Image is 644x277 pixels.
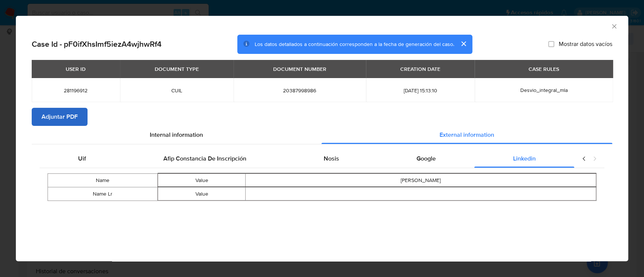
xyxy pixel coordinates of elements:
button: Cerrar ventana [610,23,617,29]
span: External information [440,130,494,139]
span: 281196912 [41,87,111,94]
span: 20387998986 [243,87,357,94]
div: CREATION DATE [396,63,445,75]
h2: Case Id - pF0ifXhsImf5iezA4wjhwRf4 [32,39,161,49]
span: Google [417,154,436,163]
span: Desvio_integral_mla [520,86,567,94]
button: cerrar [454,35,472,53]
span: Afip Constancia De Inscripción [163,154,246,163]
span: [DATE] 15:13:10 [375,87,466,94]
td: Value [158,174,245,187]
td: Value [158,187,245,200]
div: Detailed external info [40,150,574,168]
div: [PERSON_NAME] [246,177,596,184]
div: USER ID [61,63,90,75]
div: DOCUMENT TYPE [150,63,203,75]
span: CUIL [129,87,224,94]
span: Linkedin [513,154,536,163]
input: Mostrar datos vacíos [548,41,554,47]
div: Detailed info [32,126,612,144]
span: Internal information [150,130,203,139]
span: Nosis [324,154,339,163]
div: closure-recommendation-modal [16,16,628,261]
div: DOCUMENT NUMBER [269,63,331,75]
span: Los datos detallados a continuación corresponden a la fecha de generación del caso. [255,40,454,48]
td: Name [48,174,158,187]
span: Uif [78,154,86,163]
span: Adjuntar PDF [41,109,78,125]
div: CASE RULES [524,63,564,75]
span: Mostrar datos vacíos [559,40,612,48]
td: Name Lr [48,187,158,201]
button: Adjuntar PDF [32,108,88,126]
